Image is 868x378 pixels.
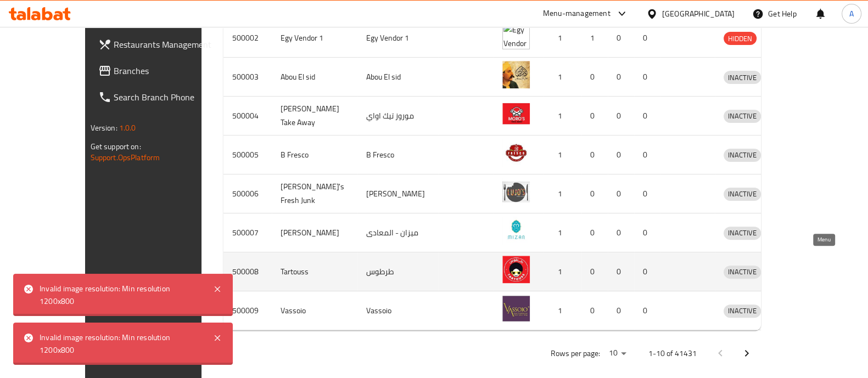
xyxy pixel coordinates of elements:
div: INACTIVE [724,71,761,84]
img: Egy Vendor 1 [502,22,530,49]
span: INACTIVE [724,266,761,278]
td: 0 [608,58,634,97]
td: Tartouss [272,252,357,291]
td: Abou El sid [272,58,357,97]
td: 0 [608,213,634,252]
td: 500007 [223,213,272,252]
td: 1 [543,58,581,97]
td: طرطوس [357,252,438,291]
td: 0 [581,136,608,174]
td: 0 [608,136,634,174]
td: Vassoio [272,291,357,330]
td: 0 [581,291,608,330]
td: 0 [634,174,660,213]
td: B Fresco [357,136,438,174]
td: 0 [581,97,608,136]
td: 0 [581,58,608,97]
div: Invalid image resolution: Min resolution 1200x800 [40,331,202,356]
td: 0 [608,252,634,291]
span: Restaurants Management [114,38,221,51]
td: 0 [634,97,660,136]
td: [PERSON_NAME] [272,213,357,252]
div: INACTIVE [724,188,761,201]
td: Egy Vendor 1 [272,19,357,58]
span: Search Branch Phone [114,91,221,104]
a: Search Branch Phone [89,84,230,110]
img: Moro's Take Away [502,100,530,127]
td: [PERSON_NAME]'s Fresh Junk [272,174,357,213]
span: INACTIVE [724,149,761,161]
button: Next page [733,340,760,366]
td: 1 [543,97,581,136]
img: Lujo's Fresh Junk [502,178,530,205]
td: 500005 [223,136,272,174]
td: 1 [581,19,608,58]
p: Rows per page: [550,347,600,360]
td: 0 [581,252,608,291]
td: 1 [543,213,581,252]
div: Menu-management [543,7,611,20]
div: [GEOGRAPHIC_DATA] [662,8,735,20]
span: INACTIVE [724,188,761,200]
td: 0 [608,174,634,213]
td: 0 [634,58,660,97]
div: Invalid image resolution: Min resolution 1200x800 [40,283,202,307]
td: Vassoio [357,291,438,330]
td: 0 [634,291,660,330]
td: 0 [608,291,634,330]
span: 1.0.0 [119,121,136,135]
a: Support.OpsPlatform [91,150,160,165]
td: B Fresco [272,136,357,174]
span: INACTIVE [724,227,761,239]
a: Restaurants Management [89,31,230,58]
td: 1 [543,252,581,291]
td: 1 [543,291,581,330]
span: A [849,8,854,20]
td: 500009 [223,291,272,330]
span: INACTIVE [724,110,761,122]
img: B Fresco [502,139,530,166]
img: Tartouss [502,256,530,283]
span: Get support on: [91,139,141,154]
td: [PERSON_NAME] Take Away [272,97,357,136]
td: 0 [634,213,660,252]
td: 0 [581,213,608,252]
td: Abou El sid [357,58,438,97]
div: INACTIVE [724,266,761,279]
div: HIDDEN [724,32,757,45]
p: 1-10 of 41431 [648,347,696,360]
td: 500004 [223,97,272,136]
span: HIDDEN [724,32,757,45]
td: 0 [581,174,608,213]
td: 500006 [223,174,272,213]
span: INACTIVE [724,71,761,84]
td: 0 [608,97,634,136]
img: Vassoio [502,295,530,322]
img: Mizan - Maadi [502,217,530,244]
td: 1 [543,174,581,213]
td: ميزان - المعادى [357,213,438,252]
img: Abou El sid [502,61,530,88]
span: Version: [91,121,117,135]
td: [PERSON_NAME] [357,174,438,213]
td: 0 [634,252,660,291]
div: INACTIVE [724,110,761,123]
td: 1 [543,19,581,58]
a: Branches [89,58,230,84]
td: 500008 [223,252,272,291]
td: Egy Vendor 1 [357,19,438,58]
span: INACTIVE [724,304,761,317]
td: 500002 [223,19,272,58]
td: 0 [608,19,634,58]
td: 500003 [223,58,272,97]
div: Rows per page: [604,345,630,362]
td: موروز تيك اواي [357,97,438,136]
td: 0 [634,136,660,174]
td: 1 [543,136,581,174]
span: Branches [114,64,221,77]
td: 0 [634,19,660,58]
